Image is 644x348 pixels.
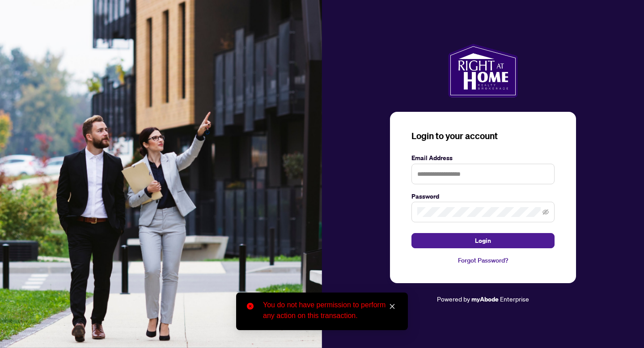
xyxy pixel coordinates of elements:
h3: Login to your account [411,130,555,142]
label: Password [411,191,555,201]
span: close-circle [247,303,254,310]
a: Forgot Password? [411,255,555,265]
label: Email Address [411,153,555,163]
img: ma-logo [448,44,517,98]
span: Enterprise [500,295,529,303]
div: You do not have permission to perform any action on this transaction. [263,300,397,321]
span: Powered by [437,295,470,303]
span: close [389,303,395,310]
a: myAbode [471,294,499,304]
button: Login [411,233,555,248]
span: Login [475,233,491,248]
a: Close [387,301,397,311]
span: eye-invisible [542,209,549,215]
